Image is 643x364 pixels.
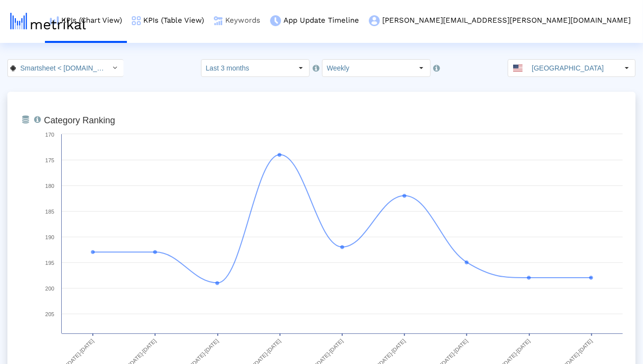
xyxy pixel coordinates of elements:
[270,15,281,26] img: app-update-menu-icon.png
[44,115,115,125] tspan: Category Ranking
[10,13,86,30] img: metrical-logo-light.png
[45,183,54,189] text: 180
[45,311,54,317] text: 205
[45,234,54,240] text: 190
[214,16,223,25] img: keywords.png
[45,260,54,266] text: 195
[132,16,141,25] img: kpi-table-menu-icon.png
[45,286,54,291] text: 200
[369,15,380,26] img: my-account-menu-icon.png
[292,60,309,76] div: Select
[107,60,123,76] div: Select
[45,209,54,215] text: 185
[413,60,430,76] div: Select
[45,132,54,138] text: 170
[45,157,54,163] text: 175
[618,60,635,76] div: Select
